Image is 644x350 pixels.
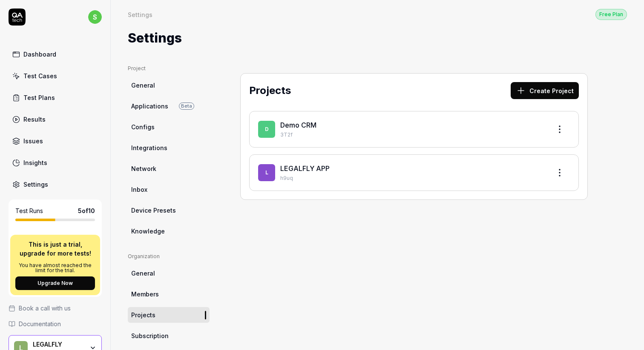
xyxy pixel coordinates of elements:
[19,319,61,328] span: Documentation
[9,46,102,63] a: Dashboard
[78,206,95,215] span: 5 of 10
[131,102,168,111] span: Applications
[23,137,43,145] div: Issues
[128,119,210,135] a: Configs
[131,227,165,236] span: Knowledge
[9,319,102,328] a: Documentation
[128,161,210,176] a: Network
[128,253,210,260] div: Organization
[15,263,95,273] p: You have almost reached the limit for the trial.
[9,89,102,106] a: Test Plans
[179,102,194,110] span: Beta
[131,331,169,340] span: Subscription
[280,174,544,182] p: h9uq
[15,240,95,258] p: This is just a trial, upgrade for more tests!
[280,131,544,139] p: 3T2f
[23,115,46,124] div: Results
[249,83,291,98] h2: Projects
[128,65,210,72] div: Project
[23,93,55,102] div: Test Plans
[131,206,176,215] span: Device Presets
[128,328,210,344] a: Subscription
[280,164,330,173] a: LEGALFLY APP
[33,341,84,348] div: LEGALFLY
[131,185,147,194] span: Inbox
[131,290,159,299] span: Members
[595,9,627,20] button: Free Plan
[9,133,102,149] a: Issues
[128,307,210,323] a: Projects
[23,180,48,189] div: Settings
[128,202,210,218] a: Device Presets
[128,140,210,156] a: Integrations
[9,68,102,84] a: Test Cases
[23,71,57,80] div: Test Cases
[128,223,210,239] a: Knowledge
[15,207,43,215] h5: Test Runs
[128,10,152,19] div: Settings
[9,111,102,128] a: Results
[131,122,155,131] span: Configs
[131,269,155,278] span: General
[88,9,102,26] button: s
[128,28,182,48] h1: Settings
[19,304,71,313] span: Book a call with us
[131,310,155,319] span: Projects
[15,276,95,290] button: Upgrade Now
[258,164,275,181] span: L
[23,50,56,59] div: Dashboard
[131,143,167,152] span: Integrations
[280,121,316,129] a: Demo CRM
[128,182,210,197] a: Inbox
[9,176,102,193] a: Settings
[131,164,156,173] span: Network
[128,286,210,302] a: Members
[23,158,47,167] div: Insights
[9,154,102,171] a: Insights
[511,82,579,99] button: Create Project
[131,81,155,90] span: General
[258,121,275,138] span: D
[88,10,102,24] span: s
[9,304,102,313] a: Book a call with us
[128,77,210,93] a: General
[128,98,210,114] a: ApplicationsBeta
[128,265,210,281] a: General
